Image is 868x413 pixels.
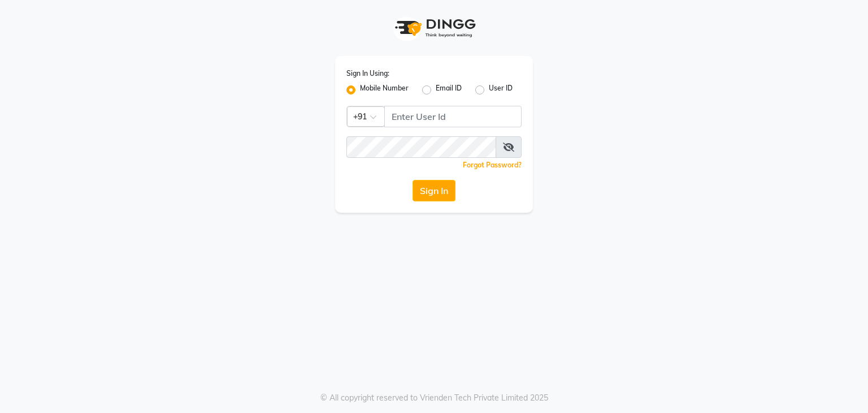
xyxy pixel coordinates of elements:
[346,68,389,79] label: Sign In Using:
[384,106,522,127] input: Username
[360,83,409,97] label: Mobile Number
[346,136,496,158] input: Username
[436,83,462,97] label: Email ID
[389,11,479,45] img: logo1.svg
[463,161,522,169] a: Forgot Password?
[489,83,513,97] label: User ID
[413,180,455,201] button: Sign In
